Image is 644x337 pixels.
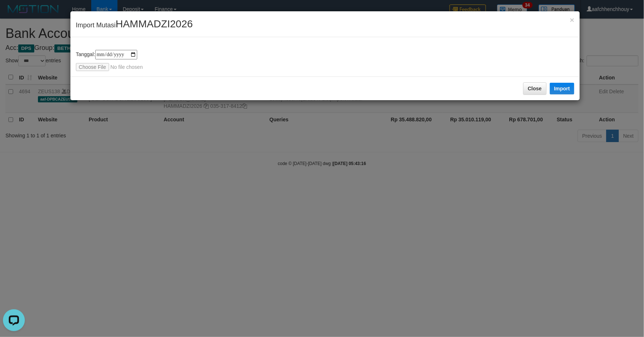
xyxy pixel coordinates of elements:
[570,16,574,24] button: Close
[523,82,547,95] button: Close
[550,83,575,94] button: Import
[116,18,193,30] span: HAMMADZI2026
[570,16,574,24] span: ×
[76,50,574,71] div: Tanggal:
[3,3,25,25] button: Open LiveChat chat widget
[76,21,193,29] span: Import Mutasi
